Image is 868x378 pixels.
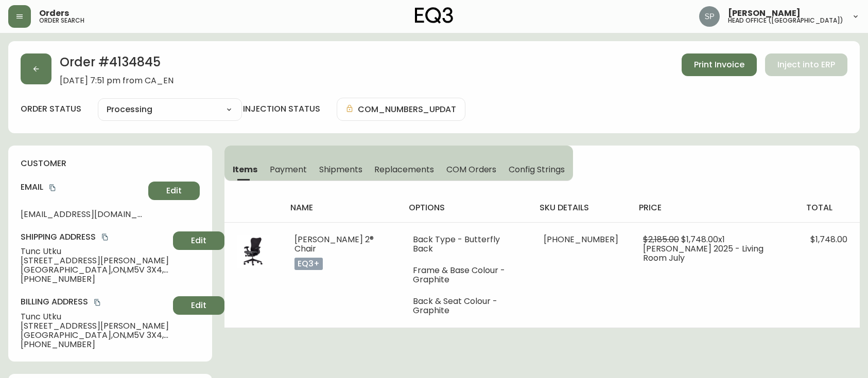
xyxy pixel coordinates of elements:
[21,247,169,256] span: Tunc Utku
[699,6,720,27] img: 0cb179e7bf3690758a1aaa5f0aafa0b4
[21,321,169,331] span: [STREET_ADDRESS][PERSON_NAME]
[21,231,169,243] h4: Shipping Address
[237,235,270,268] img: 15c5fd93-7af1-47e2-b26a-a01aa6ab64f1Optional[mirra-2-graphite-herman-miller-chair].jpg
[173,296,224,315] button: Edit
[540,202,622,213] h4: sku details
[643,243,763,264] span: [PERSON_NAME] 2025 - Living Room July
[639,202,790,213] h4: price
[682,53,757,76] button: Print Invoice
[810,233,847,245] span: $1,748.00
[21,331,169,340] span: [GEOGRAPHIC_DATA] , ON , M5V 3X4 , CA
[806,202,852,213] h4: total
[39,9,69,17] span: Orders
[544,233,618,245] span: [PHONE_NUMBER]
[21,182,144,193] h4: Email
[92,297,102,308] button: copy
[243,103,320,115] h4: injection status
[643,233,679,245] span: $2,185.00
[60,53,173,76] h2: Order # 4134845
[319,164,362,175] span: Shipments
[446,164,497,175] span: COM Orders
[21,340,169,349] span: [PHONE_NUMBER]
[191,235,206,246] span: Edit
[21,210,144,219] span: [EMAIL_ADDRESS][DOMAIN_NAME]
[21,158,200,169] h4: customer
[21,256,169,265] span: [STREET_ADDRESS][PERSON_NAME]
[294,233,374,255] span: [PERSON_NAME] 2® Chair
[413,266,519,284] li: Frame & Base Colour - Graphite
[415,7,453,24] img: logo
[21,296,169,308] h4: Billing Address
[270,164,307,175] span: Payment
[47,183,58,193] button: copy
[21,103,81,115] label: order status
[413,235,519,254] li: Back Type - Butterfly Back
[374,164,433,175] span: Replacements
[290,202,392,213] h4: name
[413,297,519,315] li: Back & Seat Colour - Graphite
[681,233,725,245] span: $1,748.00 x 1
[694,59,744,70] span: Print Invoice
[39,17,84,24] h5: order search
[100,232,110,242] button: copy
[148,182,200,200] button: Edit
[173,231,224,250] button: Edit
[21,265,169,275] span: [GEOGRAPHIC_DATA] , ON , M5V 3X4 , CA
[728,9,801,17] span: [PERSON_NAME]
[294,258,323,270] p: eq3+
[233,164,258,175] span: Items
[409,202,523,213] h4: options
[60,76,173,85] span: [DATE] 7:51 pm from CA_EN
[509,164,564,175] span: Config Strings
[21,312,169,321] span: Tunc Utku
[166,185,182,196] span: Edit
[728,17,843,24] h5: head office ([GEOGRAPHIC_DATA])
[21,275,169,284] span: [PHONE_NUMBER]
[191,300,206,311] span: Edit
